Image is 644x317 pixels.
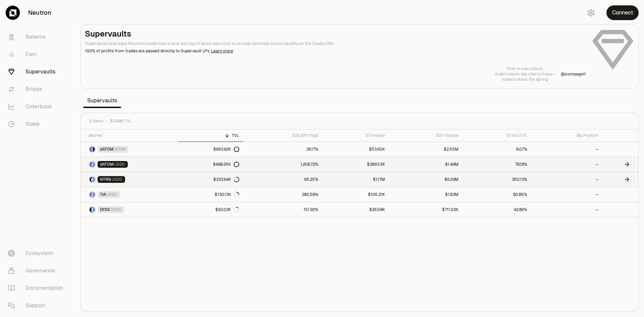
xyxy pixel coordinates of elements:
a: NTRN LogoUSDC LogoNTRNUSDC [81,172,178,187]
a: -- [531,172,603,187]
p: @ jcompagni1 [561,71,586,77]
span: USDC [114,162,125,167]
a: Earn [3,46,72,63]
a: Documentation [3,279,72,297]
a: 78.18% [463,157,531,172]
a: 350.13% [463,172,531,187]
img: dATOM Logo [90,147,92,152]
p: Supervaults leverages Neutron's enshrined oracle and top of block execution to provide optimally ... [85,41,586,47]
span: $1.69M TVL [110,118,132,124]
a: 1,206.72% [243,157,322,172]
img: DYDX Logo [90,207,92,212]
a: -- [531,142,603,157]
div: $130.13K [215,192,239,197]
a: 36.17% [243,142,322,157]
a: Supervaults [3,63,72,81]
a: -- [531,187,603,202]
span: dATOM [100,162,114,167]
img: TIA Logo [90,192,92,197]
a: $1.17M [322,172,389,187]
div: 1D Volume [326,133,385,138]
span: 5 items [89,118,103,124]
span: dATOM [100,147,114,152]
a: $26.58K [322,202,389,217]
p: First in every block, [495,66,555,71]
a: First in every block,orders bloom like cherry trees—makers share the spring. [495,66,555,82]
span: Supervaults [83,94,121,107]
img: dATOM Logo [90,162,92,167]
div: 30D APY/hold [247,133,318,138]
div: Market [89,133,174,138]
img: USDC Logo [93,192,95,197]
h2: Supervaults [85,29,586,39]
a: $130.13K [178,187,244,202]
div: My Position [535,133,599,138]
img: USDC Logo [93,177,95,182]
a: 151.92% [243,202,322,217]
a: dATOM LogoUSDC LogodATOMUSDC [81,157,178,172]
a: $1.49M [389,157,462,172]
p: orders bloom like cherry trees— [495,71,555,77]
span: USDC [107,192,118,197]
a: 80.85% [463,187,531,202]
a: $498.25K [178,157,244,172]
a: 280.58% [243,187,322,202]
div: $498.25K [213,162,239,167]
span: USDC [112,177,123,182]
div: $333.64K [213,177,239,182]
a: $6.24M [389,172,462,187]
a: 8.07% [463,142,531,157]
a: -- [531,157,603,172]
a: TIA LogoUSDC LogoTIAUSDC [81,187,178,202]
a: -- [531,202,603,217]
img: NTRN Logo [90,177,92,182]
img: USDC Logo [93,207,95,212]
a: $333.64K [178,172,244,187]
div: 30D Volume [393,133,458,138]
a: Balance [3,28,72,46]
a: $105.21K [322,187,389,202]
a: 65.25% [243,172,322,187]
a: Support [3,297,72,314]
a: $663.92K [178,142,244,157]
a: $2.55M [389,142,462,157]
a: Learn more [211,48,233,54]
button: Connect [606,5,639,20]
a: Stake [3,115,72,133]
span: TIA [100,192,106,197]
div: $62.03K [215,207,239,212]
a: $53.60K [322,142,389,157]
a: Ecosystem [3,245,72,262]
a: $389.53K [322,157,389,172]
a: $62.03K [178,202,244,217]
a: Bridge [3,81,72,98]
a: dATOM LogoATOM LogodATOMATOM [81,142,178,157]
a: Orderbook [3,98,72,115]
div: 1D Vol/TVL [467,133,527,138]
div: TVL [182,133,239,138]
p: 100% of profits from trades are passed directly to Supervault LPs. [85,48,586,54]
a: $711.03K [389,202,462,217]
div: $663.92K [213,147,239,152]
a: DYDX LogoUSDC LogoDYDXUSDC [81,202,178,217]
span: ATOM [114,147,126,152]
a: $1.83M [389,187,462,202]
a: 42.86% [463,202,531,217]
a: Governance [3,262,72,279]
a: @jcompagni1 [561,71,586,77]
p: makers share the spring. [495,77,555,82]
img: ATOM Logo [93,147,95,152]
span: USDC [111,207,122,212]
img: USDC Logo [93,162,95,167]
span: NTRN [100,177,111,182]
span: DYDX [100,207,110,212]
